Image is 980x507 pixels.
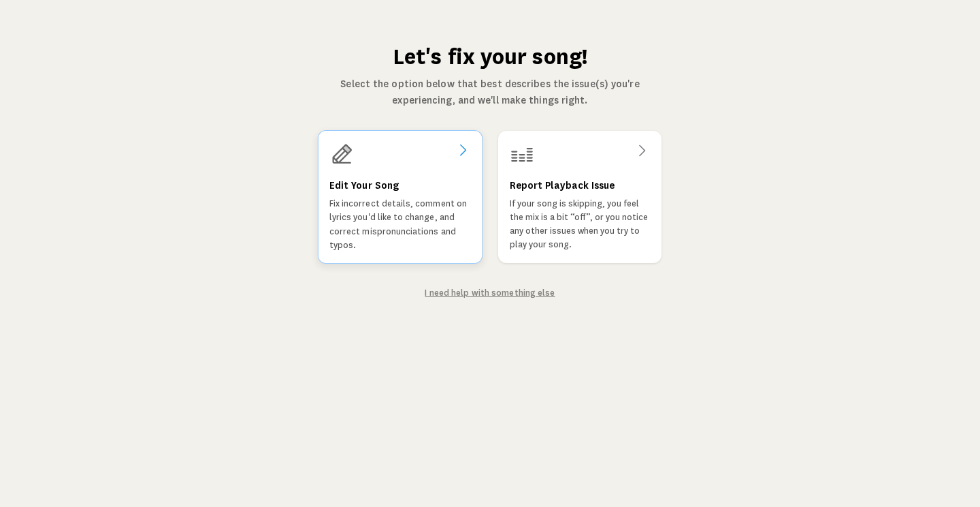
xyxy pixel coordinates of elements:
[510,197,650,251] p: If your song is skipping, you feel the mix is a bit “off”, or you notice any other issues when yo...
[317,44,663,71] h1: Let's fix your song!
[317,76,663,109] p: Select the option below that best describes the issue(s) you're experiencing, and we'll make thin...
[510,178,615,194] h3: Report Playback Issue
[425,287,555,298] a: I need help with something else
[498,131,661,263] a: Report Playback IssueIf your song is skipping, you feel the mix is a bit “off”, or you notice any...
[329,178,399,194] h3: Edit Your Song
[329,197,471,252] p: Fix incorrect details, comment on lyrics you'd like to change, and correct mispronunciations and ...
[318,131,482,263] a: Edit Your SongFix incorrect details, comment on lyrics you'd like to change, and correct mispronu...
